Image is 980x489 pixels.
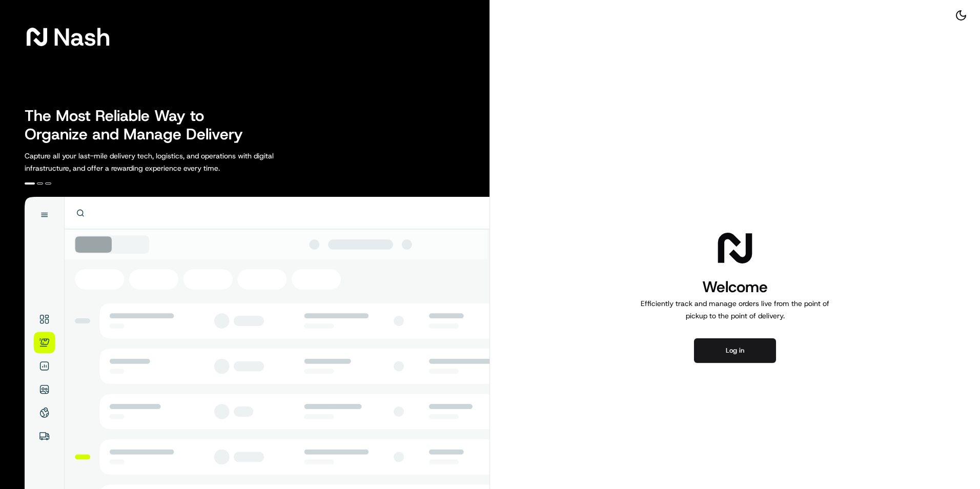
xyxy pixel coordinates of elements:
[637,277,833,297] h1: Welcome
[25,150,320,174] p: Capture all your last-mile delivery tech, logistics, and operations with digital infrastructure, ...
[53,27,110,47] span: Nash
[637,297,833,322] p: Efficiently track and manage orders live from the point of pickup to the point of delivery.
[694,338,776,363] button: Log in
[25,107,254,144] h2: The Most Reliable Way to Organize and Manage Delivery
